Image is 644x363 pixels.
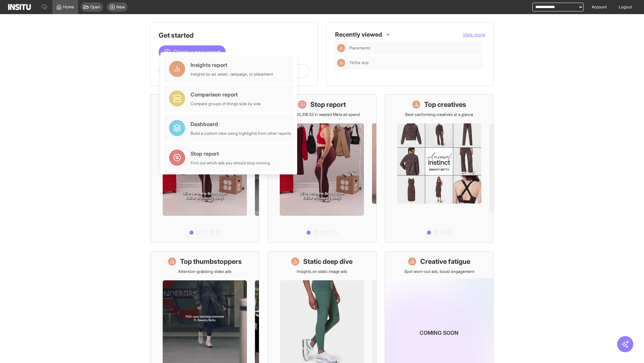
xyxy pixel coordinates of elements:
[337,59,345,67] div: Insights
[349,60,480,66] span: TikTok Ads
[180,257,242,266] h1: Top thumbstoppers
[349,60,369,66] span: TikTok Ads
[159,31,310,40] h1: Get started
[191,90,261,98] div: Comparison report
[116,4,125,10] span: New
[178,269,231,274] p: Attention-grabbing video ads
[303,257,353,266] h1: Static deep dive
[150,94,259,243] a: What's live nowSee all active ads instantly
[90,4,100,10] span: Open
[191,120,291,128] div: Dashboard
[191,150,270,158] div: Stop report
[267,94,376,243] a: Stop reportSave £20,318.33 in wasted Meta ad spend
[349,45,370,51] span: Placements
[297,269,347,274] p: Insights on static image ads
[191,131,291,136] div: Build a custom view using highlights from other reports
[63,4,74,10] span: Home
[191,101,261,107] div: Compare groups of things side by side
[385,94,494,243] a: Top creativesBest-performing creatives at a glance
[191,61,273,69] div: Insights report
[284,112,360,117] p: Save £20,318.33 in wasted Meta ad spend
[191,160,270,166] div: Find out which ads you should stop running
[8,4,31,10] img: Logo
[310,100,346,109] h1: Stop report
[191,72,273,77] div: Insights by ad, adset, campaign, or placement
[405,112,473,117] p: Best-performing creatives at a glance
[337,44,345,52] div: Insights
[159,45,226,59] button: Create a new report
[173,48,220,56] span: Create a new report
[463,31,485,38] button: View more
[424,100,466,109] h1: Top creatives
[463,32,485,37] span: View more
[349,45,480,51] span: Placements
